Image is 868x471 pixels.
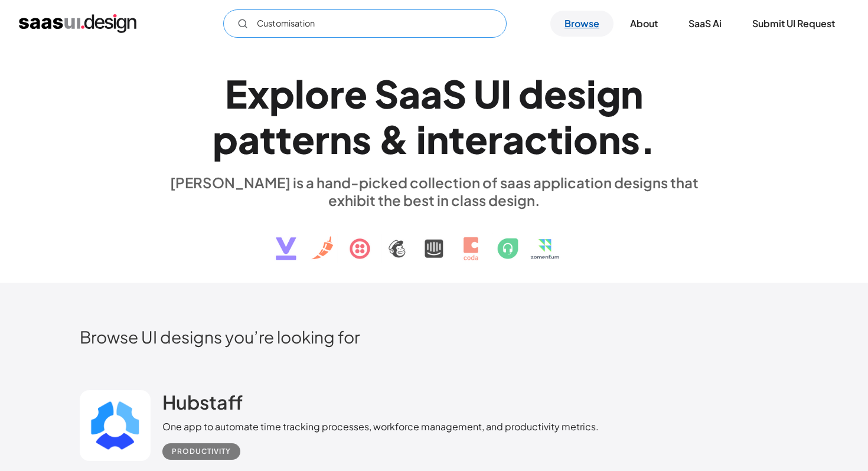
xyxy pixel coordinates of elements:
[238,116,260,162] div: a
[292,116,315,162] div: e
[488,116,502,162] div: r
[329,71,344,116] div: r
[449,116,465,162] div: t
[329,116,352,162] div: n
[276,116,292,162] div: t
[420,71,442,116] div: a
[550,11,614,37] a: Browse
[305,71,329,116] div: o
[563,116,573,162] div: i
[213,116,238,162] div: p
[162,71,706,162] h1: Explore SaaS UI design patterns & interactions.
[247,71,269,116] div: x
[315,116,329,162] div: r
[598,116,621,162] div: n
[544,71,567,116] div: e
[162,420,599,434] div: One app to automate time tracking processes, workforce management, and productivity metrics.
[621,71,643,116] div: n
[352,116,371,162] div: s
[223,9,507,38] input: Search UI designs you're looking for...
[295,71,305,116] div: l
[640,116,655,162] div: .
[596,71,621,116] div: g
[573,116,598,162] div: o
[172,444,231,459] div: Productivity
[162,390,243,420] a: Hubstaff
[586,71,596,116] div: i
[502,116,524,162] div: a
[674,11,736,37] a: SaaS Ai
[225,71,247,116] div: E
[621,116,640,162] div: s
[399,71,420,116] div: a
[465,116,488,162] div: e
[567,71,586,116] div: s
[80,326,788,347] h2: Browse UI designs you’re looking for
[474,71,501,116] div: U
[501,71,511,116] div: I
[426,116,449,162] div: n
[344,71,367,116] div: e
[223,9,507,38] form: Email Form
[255,209,613,270] img: text, icon, saas logo
[547,116,563,162] div: t
[616,11,672,37] a: About
[416,116,426,162] div: i
[738,11,849,37] a: Submit UI Request
[260,116,276,162] div: t
[162,174,706,209] div: [PERSON_NAME] is a hand-picked collection of saas application designs that exhibit the best in cl...
[524,116,547,162] div: c
[162,390,243,414] h2: Hubstaff
[19,14,136,33] a: home
[442,71,466,116] div: S
[269,71,295,116] div: p
[378,116,409,162] div: &
[518,71,544,116] div: d
[374,71,399,116] div: S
